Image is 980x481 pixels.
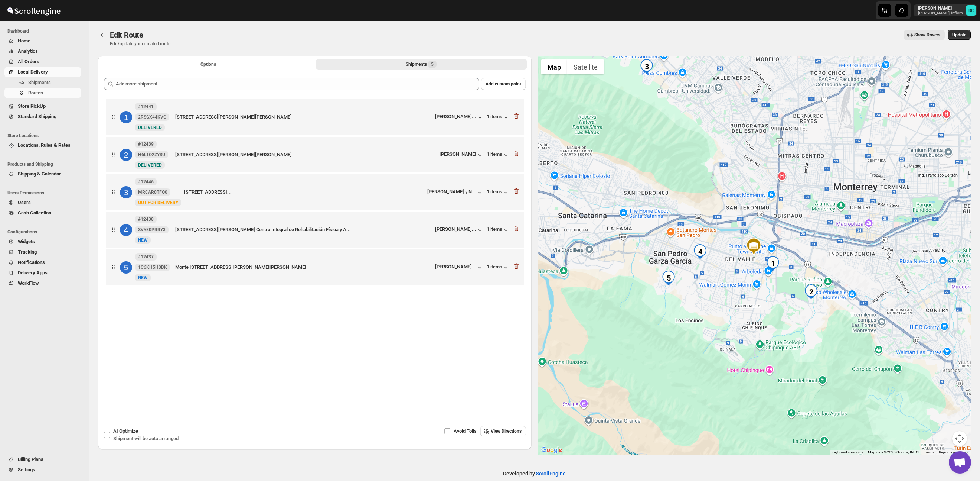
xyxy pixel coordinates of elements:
button: Keyboard shortcuts [832,450,863,455]
a: Terms (opens in new tab) [924,450,934,454]
span: View Directions [491,428,522,434]
button: User menu [914,4,977,16]
span: Settings [18,467,35,472]
button: 1 items [487,189,510,196]
button: WorkFlow [4,278,81,288]
div: 4#12438SVYE0PRRY3NewNEW[STREET_ADDRESS][PERSON_NAME] Centro Integral de Rehabilitación Física y A... [106,212,524,248]
span: Analytics [18,48,38,54]
div: Selected Shipments [98,72,532,380]
b: #12437 [138,254,154,259]
button: [PERSON_NAME] y N... [427,189,484,196]
div: 4 [693,244,708,259]
button: [PERSON_NAME]... [435,264,484,271]
div: 2#12439H6L1Q2ZYSUNewDELIVERED[STREET_ADDRESS][PERSON_NAME][PERSON_NAME][PERSON_NAME]1 items [106,137,524,172]
button: 1 items [487,264,510,271]
span: Show Drivers [914,32,940,38]
div: 2 [804,284,819,299]
span: SVYE0PRRY3 [138,227,166,233]
text: DC [968,8,974,13]
span: Users Permissions [7,190,84,196]
div: 4 [120,224,132,236]
b: #12441 [138,104,154,109]
div: [PERSON_NAME] [440,151,484,159]
span: Edit Route [110,30,143,39]
span: Notifications [18,259,45,265]
div: 1 [120,111,132,123]
button: Show Drivers [904,30,945,40]
span: Local Delivery [18,69,48,75]
button: All Route Options [102,59,314,70]
div: 1 items [487,151,510,159]
span: All Orders [18,59,39,64]
a: Report a map error [939,450,968,454]
button: 1 items [487,226,510,234]
div: 3 [120,186,132,198]
span: Shipment will be auto arranged [113,436,179,441]
span: Store Locations [7,133,84,139]
div: 3 [639,59,654,74]
span: Shipments [28,80,51,85]
span: WorkFlow [18,280,39,286]
button: Delivery Apps [4,268,81,278]
span: DAVID CORONADO [966,5,976,16]
button: [PERSON_NAME]... [435,226,484,234]
button: Shipments [4,77,81,88]
p: [PERSON_NAME] [918,5,963,11]
span: Billing Plans [18,456,43,462]
b: #12439 [138,142,154,147]
span: Dashboard [7,28,84,34]
div: [PERSON_NAME] y N... [427,189,476,194]
div: 5 [120,261,132,274]
div: 2 [120,149,132,161]
button: Update [948,30,971,40]
span: Home [18,38,30,43]
input: Add more shipment [116,78,479,90]
div: [STREET_ADDRESS][PERSON_NAME][PERSON_NAME] [175,151,437,158]
span: H6L1Q2ZYSU [138,152,165,158]
button: Users [4,197,81,208]
span: Update [952,32,966,38]
button: Show satellite imagery [567,59,604,74]
span: Delivery Apps [18,270,48,275]
span: NEW [138,275,148,280]
div: [PERSON_NAME]... [435,226,476,232]
a: Open this area in Google Maps (opens a new window) [539,445,564,455]
span: Configurations [7,229,84,235]
button: Widgets [4,236,81,247]
button: Routes [4,88,81,98]
b: #12446 [138,179,154,184]
button: Analytics [4,46,81,57]
div: 1#124412RSGX44KVGNewDELIVERED[STREET_ADDRESS][PERSON_NAME][PERSON_NAME][PERSON_NAME]...1 items [106,99,524,135]
div: [PERSON_NAME]... [435,264,476,269]
button: Routes [98,30,108,40]
span: Cash Collection [18,210,51,216]
b: #12438 [138,217,154,222]
span: 5 [431,61,434,67]
div: [STREET_ADDRESS][PERSON_NAME] Centro Integral de Rehabilitación Física y A... [175,226,432,233]
span: 2RSGX44KVG [138,114,166,120]
div: [STREET_ADDRESS]... [184,188,424,196]
span: 1C6KH5H0BK [138,264,167,270]
img: Google [539,445,564,455]
span: Add custom point [486,81,521,87]
p: [PERSON_NAME]-inflora [918,11,963,16]
button: Tracking [4,247,81,257]
button: Selected Shipments [316,59,527,70]
span: MRCAR0TFO0 [138,189,167,195]
span: Tracking [18,249,37,255]
p: Developed by [503,470,566,477]
span: Routes [28,90,43,96]
span: OUT FOR DELIVERY [138,200,178,205]
span: Shipping & Calendar [18,171,61,177]
img: ScrollEngine [6,1,62,20]
button: Billing Plans [4,454,81,465]
span: Standard Shipping [18,114,56,119]
button: Add custom point [481,78,526,90]
div: Monte [STREET_ADDRESS][PERSON_NAME][PERSON_NAME] [175,264,432,271]
div: Open chat [949,451,971,474]
span: NEW [138,238,148,243]
span: Widgets [18,239,35,244]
